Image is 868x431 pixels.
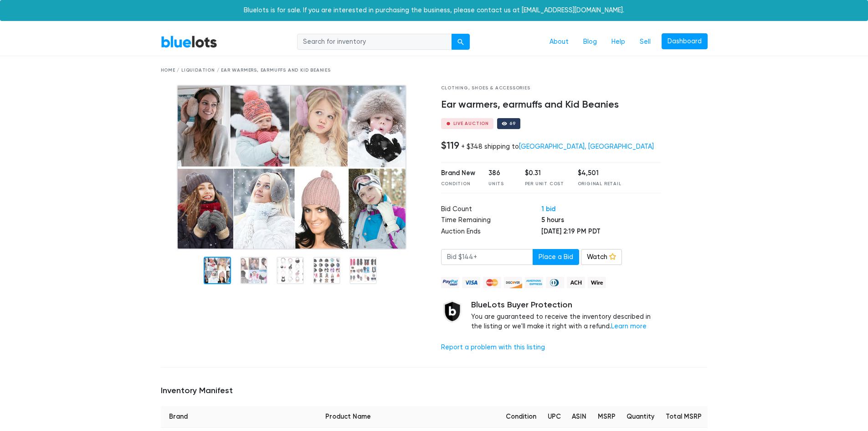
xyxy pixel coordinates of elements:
a: 1 bid [541,205,555,213]
div: 69 [509,121,516,126]
div: Brand New [441,168,475,178]
div: $4,501 [578,168,621,178]
a: Sell [632,33,658,51]
td: Auction Ends [441,227,541,238]
a: BlueLots [161,35,217,48]
div: Home / Liquidation / Ear warmers, earmuffs and Kid Beanies [161,67,708,74]
a: Help [604,33,632,51]
input: Search for inventory [297,34,452,50]
h4: Ear warmers, earmuffs and Kid Beanies [441,99,661,111]
a: [GEOGRAPHIC_DATA], [GEOGRAPHIC_DATA] [519,143,654,151]
td: 5 hours [541,215,661,227]
div: Live Auction [453,121,489,126]
img: mastercard-42073d1d8d11d6635de4c079ffdb20a4f30a903dc55d1612383a1b395dd17f39.png [483,277,501,288]
div: Condition [441,181,475,187]
img: diners_club-c48f30131b33b1bb0e5d0e2dbd43a8bea4cb12cb2961413e2f4250e06c020426.png [546,277,564,288]
a: About [542,33,576,51]
h4: $119 [441,140,459,151]
th: Product Name [196,406,500,427]
img: paypal_credit-80455e56f6e1299e8d57f40c0dcee7b8cd4ae79b9eccbfc37e2480457ba36de9.png [441,277,459,288]
td: Time Remaining [441,215,541,227]
img: wire-908396882fe19aaaffefbd8e17b12f2f29708bd78693273c0e28e3a24408487f.png [588,277,606,288]
th: Total MSRP [660,406,708,427]
div: $0.31 [525,168,564,178]
th: Quantity [621,406,660,427]
h5: Inventory Manifest [161,386,708,396]
div: + $348 shipping to [461,143,654,151]
img: 20131d0b-4e62-4408-ac33-c36a828f31fe-1687850179.jpg [177,85,406,249]
a: Watch [581,249,622,265]
td: Bid Count [441,204,541,216]
img: american_express-ae2a9f97a040b4b41f6397f7637041a5861d5f99d0716c09922aba4e24c8547d.png [525,277,543,288]
button: Place a Bid [533,249,579,265]
h5: BlueLots Buyer Protection [471,300,661,310]
div: Clothing, Shoes & Accessories [441,85,661,92]
img: visa-79caf175f036a155110d1892330093d4c38f53c55c9ec9e2c3a54a56571784bb.png [462,277,480,288]
div: You are guaranteed to receive the inventory described in the listing or we'll make it right with ... [471,300,661,332]
a: Learn more [611,322,647,330]
th: ASIN [566,406,592,427]
a: Blog [576,33,604,51]
div: Units [488,181,511,187]
th: UPC [542,406,566,427]
img: discover-82be18ecfda2d062aad2762c1ca80e2d36a4073d45c9e0ffae68cd515fbd3d32.png [504,277,522,288]
a: Report a problem with this listing [441,343,545,351]
div: 386 [488,168,511,178]
div: Original Retail [578,181,621,187]
input: Bid $144+ [441,249,533,265]
th: Brand [161,406,197,427]
img: ach-b7992fed28a4f97f893c574229be66187b9afb3f1a8d16a4691d3d3140a8ab00.png [567,277,585,288]
th: Condition [500,406,542,427]
div: Per Unit Cost [525,181,564,187]
th: MSRP [592,406,621,427]
a: Dashboard [662,33,708,50]
td: [DATE] 2:19 PM PDT [541,227,661,238]
img: buyer_protection_shield-3b65640a83011c7d3ede35a8e5a80bfdfaa6a97447f0071c1475b91a4b0b3d01.png [441,300,464,323]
